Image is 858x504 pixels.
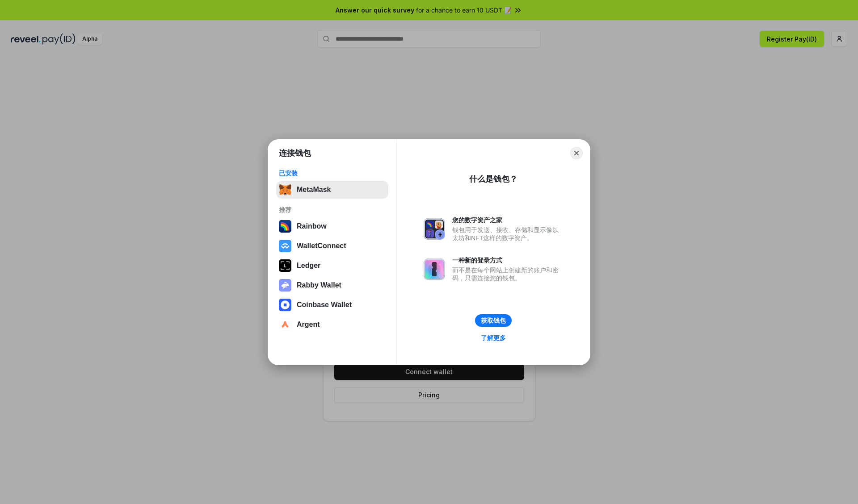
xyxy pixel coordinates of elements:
[297,262,320,270] div: Ledger
[276,316,388,333] button: Argent
[452,216,563,224] div: 您的数字资产之家
[570,147,583,159] button: Close
[297,301,352,309] div: Coinbase Wallet
[279,183,291,196] img: svg+xml,%3Csvg%20fill%3D%22none%22%20height%3D%2233%22%20viewBox%3D%220%200%2035%2033%22%20width%...
[481,317,506,325] div: 获取钱包
[279,318,291,331] img: svg+xml,%3Csvg%20width%3D%2228%22%20height%3D%2228%22%20viewBox%3D%220%200%2028%2028%22%20fill%3D...
[279,279,291,292] img: svg+xml,%3Csvg%20xmlns%3D%22http%3A%2F%2Fwww.w3.org%2F2000%2Fsvg%22%20fill%3D%22none%22%20viewBox...
[297,242,346,250] div: WalletConnect
[276,296,388,314] button: Coinbase Wallet
[276,276,388,294] button: Rabby Wallet
[279,299,291,311] img: svg+xml,%3Csvg%20width%3D%2228%22%20height%3D%2228%22%20viewBox%3D%220%200%2028%2028%22%20fill%3D...
[452,266,563,282] div: 而不是在每个网站上创建新的账户和密码，只需连接您的钱包。
[297,186,331,194] div: MetaMask
[452,256,563,264] div: 一种新的登录方式
[279,148,311,158] h1: 连接钱包
[452,226,563,242] div: 钱包用于发送、接收、存储和显示像以太坊和NFT这样的数字资产。
[279,240,291,252] img: svg+xml,%3Csvg%20width%3D%2228%22%20height%3D%2228%22%20viewBox%3D%220%200%2028%2028%22%20fill%3D...
[475,332,511,344] a: 了解更多
[297,321,320,329] div: Argent
[276,217,388,235] button: Rainbow
[475,314,512,327] button: 获取钱包
[469,174,517,184] div: 什么是钱包？
[276,181,388,199] button: MetaMask
[481,334,506,342] div: 了解更多
[279,259,291,272] img: svg+xml,%3Csvg%20xmlns%3D%22http%3A%2F%2Fwww.w3.org%2F2000%2Fsvg%22%20width%3D%2228%22%20height%3...
[279,206,386,214] div: 推荐
[276,257,388,275] button: Ledger
[279,220,291,233] img: svg+xml,%3Csvg%20width%3D%22120%22%20height%3D%22120%22%20viewBox%3D%220%200%20120%20120%22%20fil...
[297,222,327,230] div: Rainbow
[279,169,386,177] div: 已安装
[297,281,341,289] div: Rabby Wallet
[424,218,445,240] img: svg+xml,%3Csvg%20xmlns%3D%22http%3A%2F%2Fwww.w3.org%2F2000%2Fsvg%22%20fill%3D%22none%22%20viewBox...
[276,237,388,255] button: WalletConnect
[424,258,445,280] img: svg+xml,%3Csvg%20xmlns%3D%22http%3A%2F%2Fwww.w3.org%2F2000%2Fsvg%22%20fill%3D%22none%22%20viewBox...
